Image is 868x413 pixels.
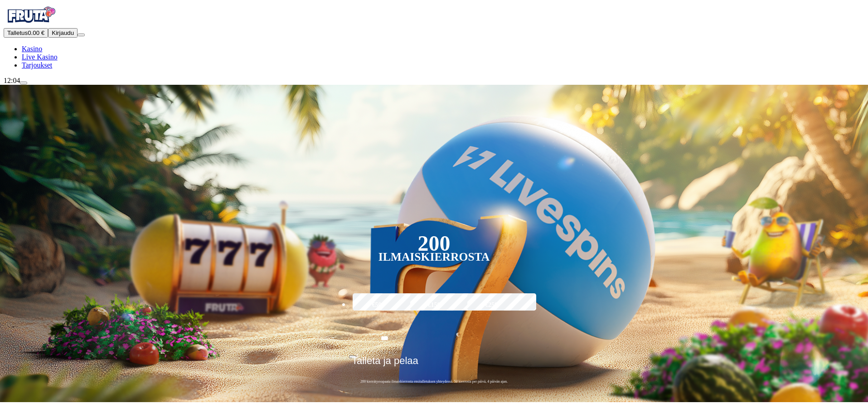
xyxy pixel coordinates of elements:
[356,352,359,358] span: €
[20,82,27,84] button: live-chat
[4,4,864,69] nav: Primary
[7,29,28,36] span: Talletus
[22,45,42,53] a: diamond iconKasino
[456,330,459,339] span: €
[52,29,74,36] span: Kirjaudu
[4,28,48,38] button: Talletusplus icon0.00 €
[349,355,519,374] button: Talleta ja pelaa
[22,61,52,69] span: Tarjoukset
[352,355,418,373] span: Talleta ja pelaa
[349,379,519,384] span: 200 kierrätysvapaata ilmaiskierrosta ensitalletuksen yhteydessä. 50 kierrosta per päivä, 4 päivän...
[4,77,20,84] span: 12:04
[4,4,58,26] img: Fruta
[22,61,52,69] a: gift-inverted iconTarjoukset
[408,292,461,318] label: €150
[417,238,450,249] div: 200
[22,53,58,61] a: poker-chip iconLive Kasino
[350,292,403,318] label: €50
[22,45,42,53] span: Kasino
[22,53,58,61] span: Live Kasino
[48,28,78,38] button: Kirjaudu
[465,292,518,318] label: €250
[78,34,85,36] button: menu
[28,29,44,36] span: 0.00 €
[4,20,58,28] a: Fruta
[378,252,490,262] div: Ilmaiskierrosta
